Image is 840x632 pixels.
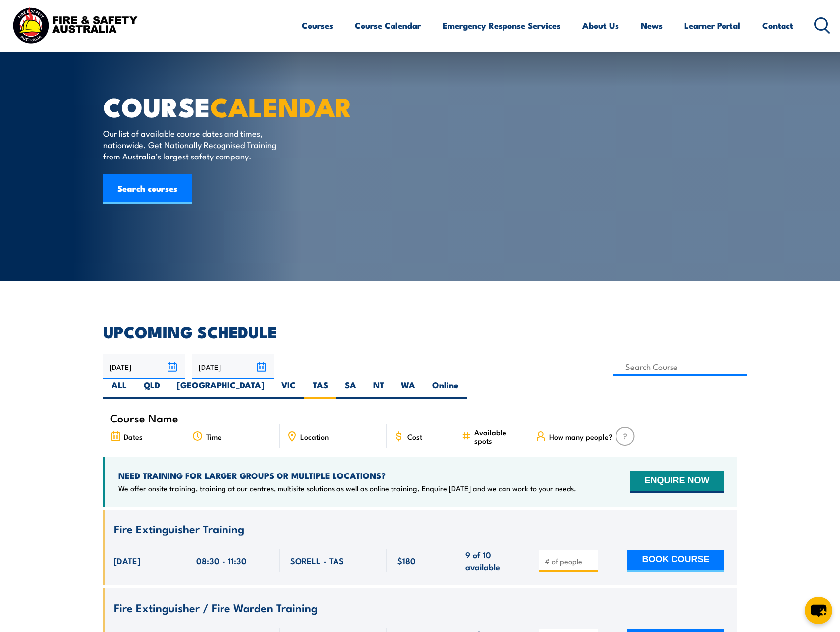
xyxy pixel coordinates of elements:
input: # of people [545,556,594,566]
label: SA [336,379,365,399]
a: Courses [302,12,333,39]
p: Our list of available course dates and times, nationwide. Get Nationally Recognised Training from... [103,127,284,162]
span: SORELL - TAS [290,555,344,566]
span: 08:30 - 11:30 [196,555,247,566]
a: About Us [582,12,619,39]
a: Emergency Response Services [443,12,560,39]
label: VIC [273,379,304,399]
span: Dates [124,432,143,441]
p: We offer onsite training, training at our centres, multisite solutions as well as online training... [118,483,576,493]
button: ENQUIRE NOW [630,471,724,493]
span: Fire Extinguisher / Fire Warden Training [114,599,318,616]
button: chat-button [805,597,832,624]
label: TAS [304,379,336,399]
a: Course Calendar [355,12,421,39]
label: [GEOGRAPHIC_DATA] [168,379,273,399]
a: News [641,12,663,39]
input: From date [103,354,185,379]
h4: NEED TRAINING FOR LARGER GROUPS OR MULTIPLE LOCATIONS? [118,470,576,481]
strong: CALENDAR [210,85,352,126]
a: Contact [762,12,793,39]
button: BOOK COURSE [627,550,724,572]
a: Fire Extinguisher Training [114,523,244,535]
span: Location [300,432,329,441]
span: Time [206,432,222,441]
label: NT [365,379,392,399]
label: WA [392,379,424,399]
h1: COURSE [103,95,348,118]
span: [DATE] [114,555,140,566]
input: To date [192,354,274,379]
label: Online [424,379,467,399]
span: Available spots [474,428,521,445]
label: QLD [135,379,168,399]
input: Search Course [613,357,747,376]
span: Cost [407,432,422,441]
span: Fire Extinguisher Training [114,520,244,537]
span: How many people? [549,432,613,441]
span: 9 of 10 available [465,549,517,572]
a: Fire Extinguisher / Fire Warden Training [114,602,318,614]
label: ALL [103,379,135,399]
span: $180 [397,555,416,566]
a: Search courses [103,174,192,204]
a: Learner Portal [684,12,740,39]
span: Course Name [110,414,178,422]
h2: UPCOMING SCHEDULE [103,324,737,338]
